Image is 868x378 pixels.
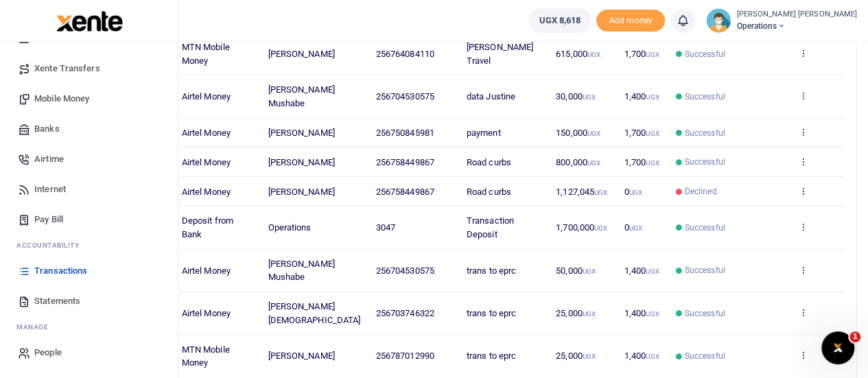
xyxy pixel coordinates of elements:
li: M [11,316,167,338]
span: [PERSON_NAME] [268,157,334,167]
small: [PERSON_NAME] [PERSON_NAME] [736,9,857,21]
span: [PERSON_NAME][DEMOGRAPHIC_DATA] [268,301,360,325]
span: 615,000 [556,49,600,59]
span: 30,000 [556,91,596,102]
span: [PERSON_NAME] [268,187,334,197]
span: Road curbs [467,187,511,197]
li: Ac [11,235,167,256]
span: Banks [34,122,60,136]
span: Airtel Money [182,128,231,138]
span: 256750845981 [376,128,434,138]
li: Toup your wallet [596,10,665,32]
a: Airtime [11,144,167,174]
span: [PERSON_NAME] [268,128,334,138]
small: UGX [587,130,600,137]
span: data Justine [467,91,515,102]
span: trans to eprc [467,308,516,318]
span: Successful [685,307,725,320]
span: 256758449867 [376,157,434,167]
span: Successful [685,350,725,362]
span: Successful [685,127,725,139]
a: Transactions [11,256,167,286]
small: UGX [646,130,659,137]
span: trans to eprc [467,265,516,276]
small: UGX [629,224,642,232]
span: Add money [596,10,665,32]
span: Xente Transfers [34,62,100,75]
small: UGX [594,189,607,196]
li: Wallet ballance [523,8,596,33]
span: 256703746322 [376,308,434,318]
small: UGX [587,159,600,167]
span: Airtel Money [182,265,231,276]
span: 800,000 [556,157,600,167]
iframe: Intercom live chat [821,331,854,364]
small: UGX [583,310,596,318]
span: Successful [685,264,725,276]
small: UGX [587,51,600,58]
span: Successful [685,156,725,168]
span: 0 [624,187,642,197]
span: 25,000 [556,308,596,318]
span: 1 [849,331,860,342]
span: Mobile Money [34,92,89,106]
span: UGX 8,618 [539,14,580,27]
span: 256704530575 [376,265,434,276]
img: logo-large [56,11,123,32]
small: UGX [583,353,596,360]
span: People [34,346,62,359]
small: UGX [646,51,659,58]
span: 256758449867 [376,187,434,197]
a: Banks [11,114,167,144]
span: Transactions [34,264,87,278]
span: Statements [34,294,80,308]
span: 256704530575 [376,91,434,102]
a: logo-small logo-large logo-large [55,15,123,25]
span: 25,000 [556,351,596,361]
a: Statements [11,286,167,316]
span: 1,400 [624,351,659,361]
span: Pay Bill [34,213,63,226]
small: UGX [646,159,659,167]
a: profile-user [PERSON_NAME] [PERSON_NAME] Operations [706,8,857,33]
a: Add money [596,14,665,25]
a: Xente Transfers [11,54,167,84]
span: Successful [685,48,725,60]
a: People [11,338,167,368]
span: 1,400 [624,91,659,102]
span: Internet [34,182,66,196]
span: [PERSON_NAME] Travel [467,42,533,66]
span: payment [467,128,501,138]
span: Transaction Deposit [467,215,514,239]
span: 150,000 [556,128,600,138]
span: 1,700,000 [556,222,607,233]
small: UGX [629,189,642,196]
span: Airtime [34,152,64,166]
span: Declined [685,185,717,198]
span: Deposit from Bank [182,215,233,239]
small: UGX [646,353,659,360]
span: Airtel Money [182,308,231,318]
span: 1,700 [624,157,659,167]
span: [PERSON_NAME] Mushabe [268,259,334,283]
small: UGX [646,268,659,275]
span: [PERSON_NAME] [268,49,334,59]
span: 1,400 [624,308,659,318]
span: 1,127,045 [556,187,607,197]
span: 256787012990 [376,351,434,361]
small: UGX [583,268,596,275]
span: 0 [624,222,642,233]
span: 1,700 [624,128,659,138]
a: Mobile Money [11,84,167,114]
span: [PERSON_NAME] Mushabe [268,84,334,108]
span: Operations [736,20,857,32]
span: Successful [685,222,725,234]
span: countability [27,240,79,250]
span: 1,700 [624,49,659,59]
span: [PERSON_NAME] [268,351,334,361]
span: trans to eprc [467,351,516,361]
a: Internet [11,174,167,204]
span: Successful [685,91,725,103]
span: Road curbs [467,157,511,167]
span: MTN Mobile Money [182,344,230,368]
